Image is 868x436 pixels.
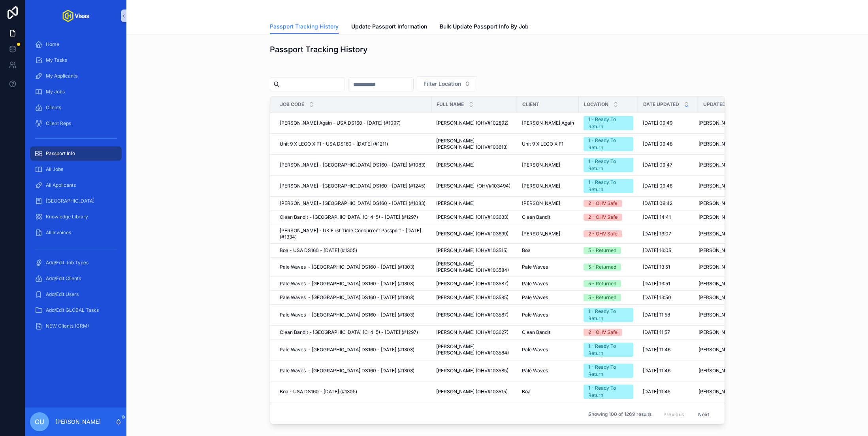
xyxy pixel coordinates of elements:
span: Bulk Update Passport Info By Job [440,23,529,30]
span: Clients [46,104,61,111]
a: Bulk Update Passport Info By Job [440,19,529,35]
a: All Invoices [30,226,122,240]
span: Pale Waves - [GEOGRAPHIC_DATA] DS160 - [DATE] (#1303) [280,347,414,353]
span: [PERSON_NAME] - [GEOGRAPHIC_DATA] DS160 - [DATE] (#1245) [280,183,426,189]
span: [PERSON_NAME] (OHV#103515) [436,389,508,395]
div: 1 - Ready To Return [588,343,629,357]
div: 2 - OHV Safe [588,214,618,221]
span: [PERSON_NAME] [699,200,737,207]
span: [PERSON_NAME] [699,162,737,168]
span: Boa [522,247,531,254]
span: Clean Bandit - [GEOGRAPHIC_DATA] (C-4-5) - [DATE] (#1297) [280,329,418,336]
span: [PERSON_NAME] [522,183,560,189]
span: Clean Bandit - [GEOGRAPHIC_DATA] (C-4-5) - [DATE] (#1297) [280,214,418,220]
span: CU [35,417,44,427]
span: [PERSON_NAME] (OHV#103494) [436,183,510,189]
span: Pale Waves - [GEOGRAPHIC_DATA] DS160 - [DATE] (#1303) [280,281,414,287]
span: My Jobs [46,89,65,95]
span: [PERSON_NAME] [699,214,737,220]
a: Update Passport Information [351,19,427,35]
span: [PERSON_NAME] [PERSON_NAME] (OHV#103584) [436,343,512,356]
span: UpdatedBy [703,101,732,108]
a: Passport Tracking History [270,19,339,34]
a: My Jobs [30,85,122,99]
span: Job Code [280,101,304,108]
span: Knowledge Library [46,214,88,220]
span: [DATE] 13:51 [643,264,670,270]
span: [PERSON_NAME] (OHV#103515) [436,247,508,254]
span: [PERSON_NAME] [522,231,560,237]
span: [PERSON_NAME] [699,120,737,126]
span: [PERSON_NAME] [522,162,560,168]
div: 2 - OHV Safe [588,200,618,207]
span: Update Passport Information [351,23,427,30]
a: My Tasks [30,53,122,67]
span: [PERSON_NAME] [436,162,474,168]
span: [PERSON_NAME] (OHV#102892) [436,120,508,126]
span: [PERSON_NAME] [699,247,737,254]
a: Add/Edit Clients [30,271,122,286]
span: [DATE] 09:49 [643,120,672,126]
a: NEW Clients (CRM) [30,319,122,333]
a: Add/Edit GLOBAL Tasks [30,303,122,317]
a: [GEOGRAPHIC_DATA] [30,194,122,208]
a: Add/Edit Job Types [30,256,122,270]
span: [PERSON_NAME] [699,329,737,336]
span: All Applicants [46,182,76,188]
div: 5 - Returned [588,263,616,271]
button: Next [693,408,715,421]
a: Knowledge Library [30,210,122,224]
a: Client Reps [30,116,122,131]
span: [PERSON_NAME] [PERSON_NAME] (OHV#103584) [436,261,512,273]
div: 5 - Returned [588,280,616,287]
span: Pale Waves [522,368,548,374]
span: Pale Waves [522,312,548,318]
span: Location [584,101,608,108]
span: Pale Waves - [GEOGRAPHIC_DATA] DS160 - [DATE] (#1303) [280,312,414,318]
span: Pale Waves - [GEOGRAPHIC_DATA] DS160 - [DATE] (#1303) [280,368,414,374]
span: [DATE] 16:05 [643,247,671,254]
span: [PERSON_NAME] [699,389,737,395]
span: Passport Info [46,150,75,157]
span: [PERSON_NAME] Again [522,120,574,126]
span: My Tasks [46,57,67,63]
div: scrollable content [25,32,126,343]
p: [PERSON_NAME] [55,418,101,426]
span: Pale Waves - [GEOGRAPHIC_DATA] DS160 - [DATE] (#1303) [280,294,414,301]
span: [PERSON_NAME] [699,264,737,270]
div: 1 - Ready To Return [588,158,629,172]
span: [DATE] 09:42 [643,200,672,207]
div: 1 - Ready To Return [588,308,629,322]
span: [DATE] 09:48 [643,141,672,147]
span: Home [46,41,59,47]
span: Clean Bandit [522,214,550,220]
span: [PERSON_NAME] [699,281,737,287]
img: App logo [62,9,89,22]
span: All Invoices [46,229,71,236]
span: [PERSON_NAME] (OHV#103585) [436,294,508,301]
span: My Applicants [46,73,77,79]
h1: Passport Tracking History [270,44,368,55]
span: [DATE] 14:41 [643,214,671,220]
span: [DATE] 11:58 [643,312,670,318]
span: Showing 100 of 1269 results [588,411,651,417]
span: [PERSON_NAME] (OHV#103633) [436,214,508,220]
span: [PERSON_NAME] [699,347,737,353]
span: [DATE] 09:47 [643,162,672,168]
span: [DATE] 11:45 [643,389,670,395]
span: [PERSON_NAME] [699,368,737,374]
span: Boa - USA DS160 - [DATE] (#1305) [280,247,357,254]
span: [PERSON_NAME] (OHV#103587) [436,312,508,318]
span: Passport Tracking History [270,23,339,30]
a: Passport Info [30,146,122,161]
a: Home [30,37,122,51]
span: Filter Location [424,80,461,88]
div: 1 - Ready To Return [588,364,629,378]
span: All Jobs [46,166,63,173]
span: NEW Clients (CRM) [46,323,89,329]
span: [PERSON_NAME] - UK First Time Concurrent Passport - [DATE] (#1334) [280,227,427,240]
span: Boa [522,389,531,395]
span: Add/Edit Clients [46,275,81,282]
span: [PERSON_NAME] [699,141,737,147]
span: [PERSON_NAME] [699,294,737,301]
